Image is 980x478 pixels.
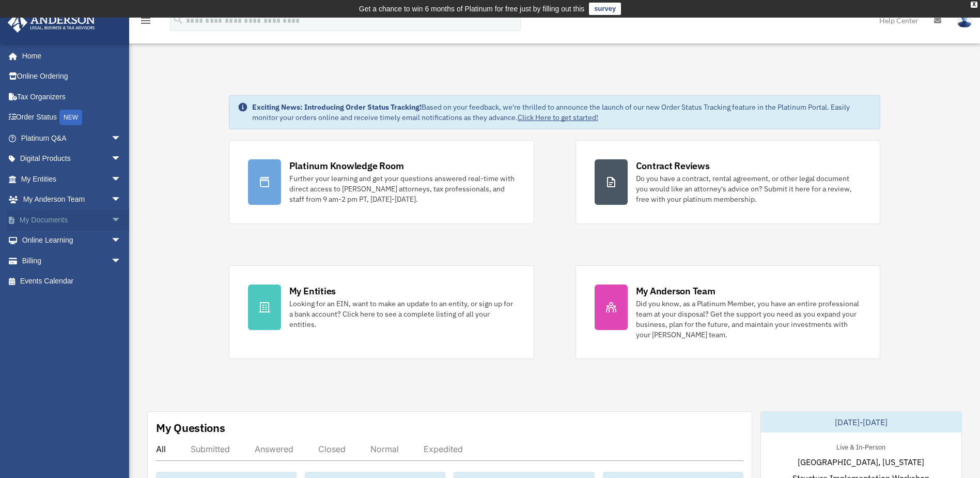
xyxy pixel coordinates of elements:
[173,14,184,25] i: search
[7,66,137,87] a: Online Ordering
[111,210,132,231] span: arrow_drop_down
[7,128,137,148] a: Platinum Q&Aarrow_drop_down
[589,3,621,15] a: survey
[156,420,225,436] div: My Questions
[370,444,399,454] div: Normal
[252,102,872,123] div: Based on your feedback, we're thrilled to announce the launch of our new Order Status Tracking fe...
[7,230,137,251] a: Online Learningarrow_drop_down
[7,107,137,128] a: Order StatusNEW
[636,173,862,204] div: Do you have a contract, rental agreement, or other legal document you would like an attorney's ad...
[5,12,98,33] img: Anderson Advisors Platinum Portal
[255,444,293,454] div: Answered
[7,250,137,271] a: Billingarrow_drop_down
[636,159,710,172] div: Contract Reviews
[111,148,132,170] span: arrow_drop_down
[229,140,534,224] a: Platinum Knowledge Room Further your learning and get your questions answered real-time with dire...
[7,46,132,66] a: Home
[59,110,82,125] div: NEW
[289,159,404,172] div: Platinum Knowledge Room
[289,285,336,297] div: My Entities
[111,189,132,211] span: arrow_drop_down
[7,271,137,292] a: Events Calendar
[575,265,881,359] a: My Anderson Team Did you know, as a Platinum Member, you have an entire professional team at your...
[229,265,534,359] a: My Entities Looking for an EIN, want to make an update to an entity, or sign up for a bank accoun...
[111,128,132,149] span: arrow_drop_down
[761,412,961,432] div: [DATE]-[DATE]
[359,3,585,15] div: Get a chance to win 6 months of Platinum for free just by filling out this
[575,140,881,224] a: Contract Reviews Do you have a contract, rental agreement, or other legal document you would like...
[252,102,422,112] strong: Exciting News: Introducing Order Status Tracking!
[7,169,137,189] a: My Entitiesarrow_drop_down
[636,298,862,340] div: Did you know, as a Platinum Member, you have an entire professional team at your disposal? Get th...
[828,441,894,452] div: Live & In-Person
[289,173,515,204] div: Further your learning and get your questions answered real-time with direct access to [PERSON_NAM...
[318,444,346,454] div: Closed
[7,189,137,210] a: My Anderson Teamarrow_drop_down
[289,298,515,330] div: Looking for an EIN, want to make an update to an entity, or sign up for a bank account? Click her...
[636,285,715,297] div: My Anderson Team
[798,456,924,468] span: [GEOGRAPHIC_DATA], [US_STATE]
[7,148,137,169] a: Digital Productsarrow_drop_down
[139,14,152,27] i: menu
[957,13,972,28] img: User Pic
[111,169,132,190] span: arrow_drop_down
[156,444,166,454] div: All
[7,210,137,230] a: My Documentsarrow_drop_down
[7,86,137,107] a: Tax Organizers
[139,18,152,27] a: menu
[518,113,598,122] a: Click Here to get started!
[424,444,463,454] div: Expedited
[191,444,230,454] div: Submitted
[111,250,132,272] span: arrow_drop_down
[971,2,977,8] div: close
[111,230,132,251] span: arrow_drop_down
